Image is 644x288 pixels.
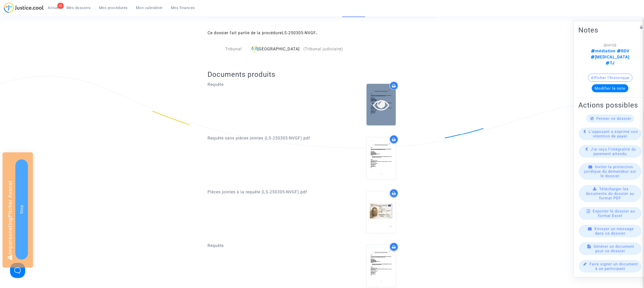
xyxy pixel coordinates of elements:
span: Faire signer un document à un participant [589,262,638,271]
span: Mon calendrier [136,6,163,10]
a: Mes procédures [95,4,132,12]
button: Stop [15,159,28,260]
a: Mes finances [167,4,199,12]
h2: Notes [578,26,642,34]
p: Pièces jointes à la requête (LS-250305-NVGF).pdf [208,189,318,195]
a: Mon calendrier [132,4,167,12]
div: Impersonating [3,152,33,268]
span: (Tribunal judiciaire) [303,47,343,51]
div: 40 [57,3,64,9]
span: RDV [616,49,629,53]
span: Mes finances [171,6,195,10]
p: Requête sans pièces jointes (LS-250305-NVGF).pdf [208,135,318,141]
span: Fermer ce dossier [596,116,631,121]
span: Mes dossiers [66,6,91,10]
span: [MEDICAL_DATA] [591,55,629,59]
span: L'opposant a exprimé son intention de payer [589,129,638,138]
span: Envoyer un message dans ce dossier [594,227,634,236]
img: jc-logo.svg [4,3,44,13]
b: . [282,30,317,35]
button: Afficher l'historique [588,74,632,82]
h2: Actions possibles [578,101,642,110]
span: médiation [591,49,616,53]
span: Actus [48,6,58,10]
span: [[DATE]] [604,43,616,47]
img: icon-faciliter-sm.svg [251,46,257,52]
div: [GEOGRAPHIC_DATA] [249,46,344,52]
span: Mes procédures [99,6,128,10]
a: LS-250305-NVGF [282,30,316,35]
span: Ce dossier fait partie de la procédure [208,30,317,35]
div: Tribunal [208,46,246,52]
p: Requête [208,81,318,88]
span: J'ai reçu l'intégralité du paiement attendu [591,147,636,156]
a: 40Actus [44,4,62,12]
span: TJ [606,61,615,65]
a: Mes dossiers [62,4,95,12]
span: Générer un document pour ce dossier [593,244,634,253]
span: Télécharger les documents du dossier au format PDF [586,187,634,200]
iframe: Help Scout Beacon - Open [10,263,25,278]
h2: Documents produits [208,70,437,79]
p: Requête [208,242,318,249]
span: Exporter le dossier au format Excel [593,209,635,218]
span: Stop [19,205,24,214]
span: Inviter la protection juridique du demandeur sur le dossier [584,165,636,178]
button: Modifier la note [592,84,628,92]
